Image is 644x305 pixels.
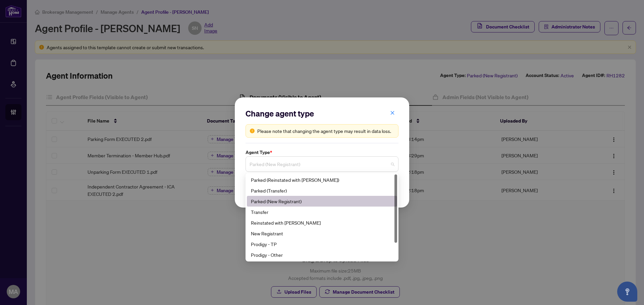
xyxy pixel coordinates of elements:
div: Parked (Transfer) [251,187,393,194]
div: New Registrant [251,230,393,237]
div: Parked (New Registrant) [251,198,393,205]
div: Parked (Transfer) [247,185,397,196]
span: close [390,110,395,115]
button: Open asap [617,282,637,302]
div: Prodigy - Other [247,249,397,260]
div: Prodigy - TP [247,239,397,249]
div: Parked (Reinstated with [PERSON_NAME]) [251,176,393,183]
div: Prodigy - TP [251,240,393,248]
div: Transfer [251,208,393,216]
div: New Registrant [247,228,397,239]
div: Prodigy - Other [251,251,393,258]
h2: Change agent type [246,108,398,119]
div: Please note that changing the agent type may result in data loss. [257,127,394,135]
div: Reinstated with [PERSON_NAME] [251,219,393,226]
div: Parked (Reinstated with RAHR) [247,174,397,185]
div: Reinstated with RAHR [247,217,397,228]
label: Agent Type [246,149,398,156]
div: Parked (New Registrant) [247,196,397,207]
span: exclamation-circle [250,129,255,133]
span: Parked (New Registrant) [250,158,394,170]
div: Transfer [247,207,397,217]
